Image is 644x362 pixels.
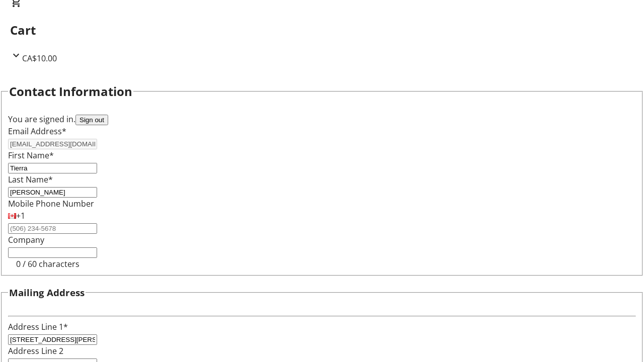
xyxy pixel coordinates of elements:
[16,258,79,269] tr-character-limit: 0 / 60 characters
[8,321,68,332] label: Address Line 1*
[8,345,63,356] label: Address Line 2
[8,126,66,137] label: Email Address*
[8,150,54,161] label: First Name*
[9,286,85,300] h3: Mailing Address
[8,334,97,345] input: Address
[8,198,94,209] label: Mobile Phone Number
[75,115,108,125] button: Sign out
[8,234,44,245] label: Company
[9,82,132,101] h2: Contact Information
[10,21,634,39] h2: Cart
[8,113,636,125] div: You are signed in.
[8,223,97,234] input: (506) 234-5678
[22,53,57,64] span: CA$10.00
[8,174,53,185] label: Last Name*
